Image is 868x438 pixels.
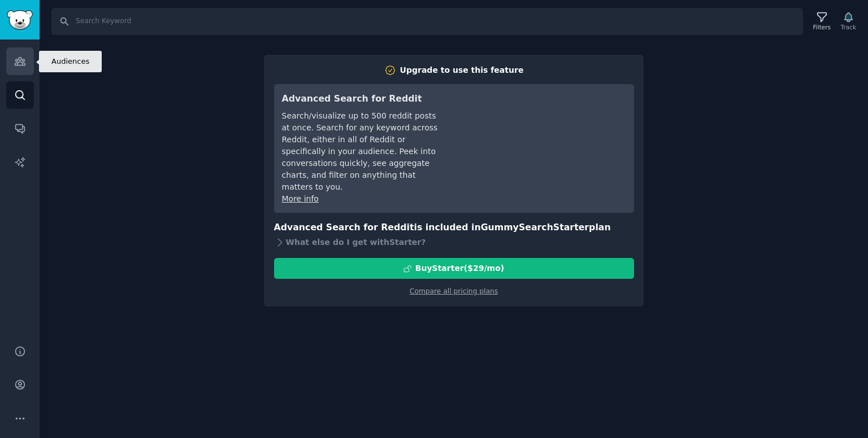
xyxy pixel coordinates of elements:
[274,221,634,235] h3: Advanced Search for Reddit is included in plan
[481,222,589,233] span: GummySearch Starter
[457,92,626,177] iframe: YouTube video player
[415,262,504,274] div: Buy Starter ($ 29 /mo )
[282,92,441,106] h3: Advanced Search for Reddit
[400,64,524,76] div: Upgrade to use this feature
[7,10,33,30] img: GummySearch logo
[410,287,498,295] a: Compare all pricing plans
[282,194,319,203] a: More info
[282,110,441,193] div: Search/visualize up to 500 reddit posts at once. Search for any keyword across Reddit, either in ...
[813,23,831,31] div: Filters
[274,258,634,279] button: BuyStarter($29/mo)
[274,234,634,250] div: What else do I get with Starter ?
[51,8,803,35] input: Search Keyword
